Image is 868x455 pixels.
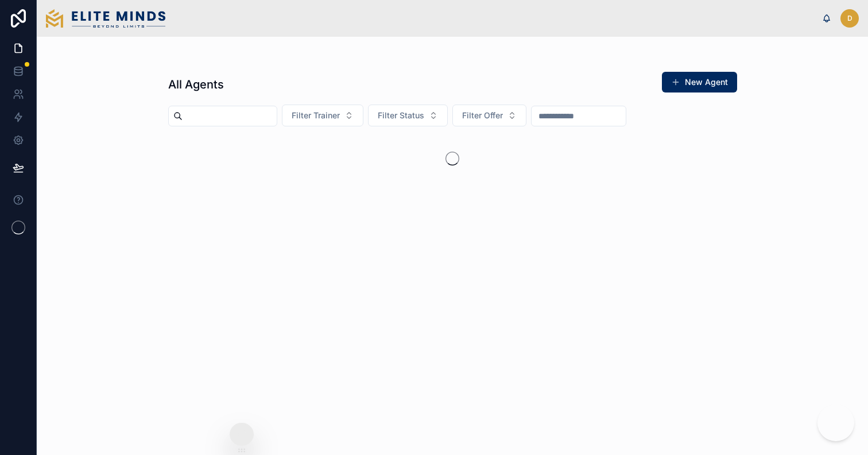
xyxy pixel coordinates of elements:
span: Filter Status [378,110,424,121]
span: D [847,14,852,23]
h1: All Agents [168,76,224,92]
img: App logo [46,9,165,28]
iframe: Botpress [817,404,854,441]
button: Select Button [282,105,363,126]
button: Select Button [368,105,448,126]
span: Filter Offer [462,110,503,121]
span: Filter Trainer [292,110,340,121]
button: New Agent [662,72,737,92]
button: Select Button [452,105,526,126]
div: scrollable content [175,16,822,21]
